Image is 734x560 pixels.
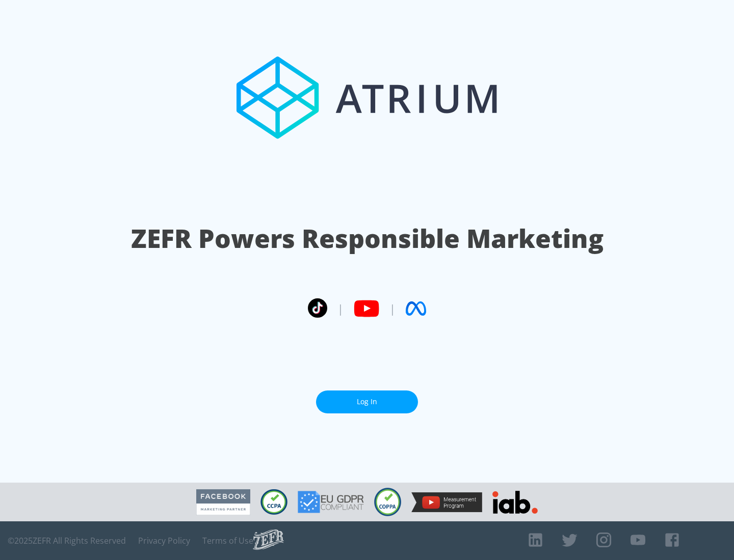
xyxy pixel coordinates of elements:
a: Privacy Policy [138,536,190,546]
h1: ZEFR Powers Responsible Marketing [131,221,604,256]
a: Terms of Use [202,536,253,546]
img: YouTube Measurement Program [411,492,482,512]
a: Log In [316,390,418,413]
span: | [389,301,396,316]
img: CCPA Compliant [260,489,287,515]
img: Facebook Marketing Partner [196,489,250,515]
span: | [337,301,344,316]
img: IAB [492,491,538,514]
img: GDPR Compliant [298,491,364,513]
img: COPPA Compliant [374,488,401,516]
span: © 2025 ZEFR All Rights Reserved [8,536,126,546]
